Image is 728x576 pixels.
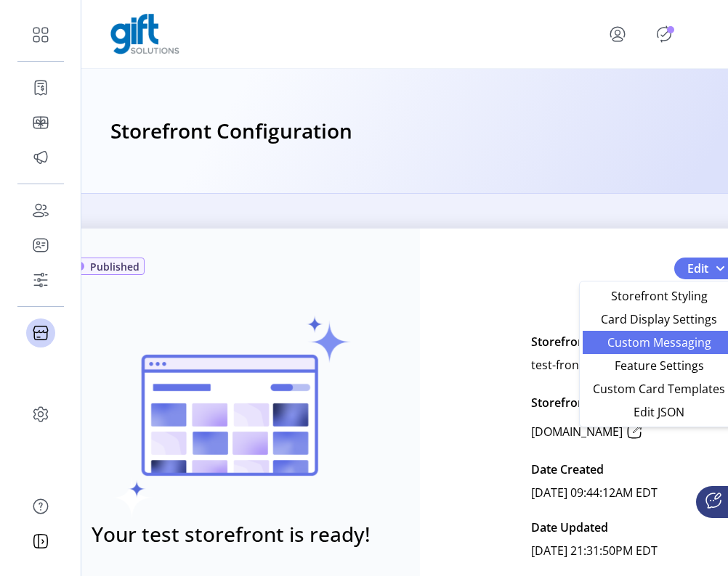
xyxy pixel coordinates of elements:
button: menu [589,17,652,52]
span: Custom Messaging [591,337,727,348]
p: Storefront Name [531,330,626,353]
p: [DOMAIN_NAME] [531,423,623,440]
span: Edit [687,260,708,277]
span: Edit JSON [591,406,727,418]
p: Date Updated [531,516,608,539]
span: Card Display Settings [591,313,727,325]
p: Storefront URL [531,394,615,411]
p: [DATE] 21:31:50PM EDT [531,539,658,562]
h3: Storefront Configuration [110,115,352,147]
button: Publisher Panel [652,22,676,46]
h3: Your test storefront is ready! [92,519,371,549]
p: test-front [531,353,583,377]
span: Published [90,259,139,274]
span: Storefront Styling [591,290,727,302]
img: logo [110,14,179,54]
span: Custom Card Templates [591,383,727,395]
span: Feature Settings [591,360,727,371]
p: [DATE] 09:44:12AM EDT [531,481,658,504]
p: Date Created [531,458,604,481]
